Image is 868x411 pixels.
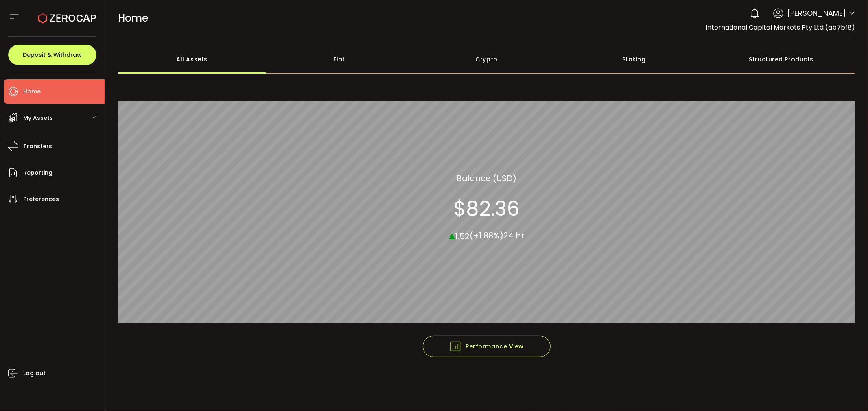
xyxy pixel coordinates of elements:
span: (+1.88%) [470,230,503,242]
span: International Capital Markets Pty Ltd (ab7bf8) [706,23,855,32]
iframe: Chat Widget [827,372,868,411]
span: Transfers [23,141,52,152]
span: ▴ [449,226,455,244]
section: Balance (USD) [457,172,516,184]
div: Staking [560,45,708,74]
span: Deposit & Withdraw [23,52,82,58]
span: Preferences [23,193,59,205]
span: Home [118,11,149,25]
span: Reporting [23,167,52,179]
span: 1.52 [455,231,470,242]
button: Performance View [423,336,551,357]
div: Fiat [266,45,413,74]
span: 24 hr [503,230,524,242]
button: Deposit & Withdraw [8,45,96,65]
span: Performance View [449,340,524,353]
span: My Assets [23,112,53,124]
div: Crypto [413,45,560,74]
span: Home [23,86,41,97]
div: Structured Products [708,45,855,74]
span: [PERSON_NAME] [787,8,846,19]
div: All Assets [118,45,266,74]
section: $82.36 [453,197,520,221]
span: Log out [23,368,46,379]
